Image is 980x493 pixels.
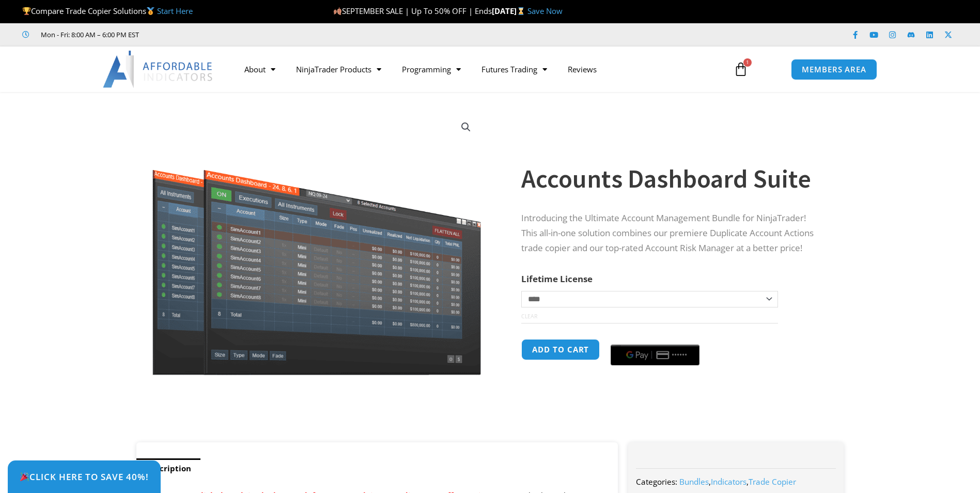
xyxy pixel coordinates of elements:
a: Programming [392,57,471,81]
h1: Accounts Dashboard Suite [521,161,823,197]
button: Buy with GPay [611,345,699,365]
a: Futures Trading [471,57,557,81]
a: NinjaTrader Products [286,57,392,81]
span: Mon - Fri: 8:00 AM – 6:00 PM EST [38,28,139,41]
img: Screenshot 2024-08-26 155710eeeee [151,110,483,375]
a: About [234,57,286,81]
img: 🎉 [20,472,29,481]
p: Introducing the Ultimate Account Management Bundle for NinjaTrader! This all-in-one solution comb... [521,211,823,256]
span: 1 [743,58,752,67]
button: Add to cart [521,339,600,360]
span: Click Here to save 40%! [20,472,149,481]
a: 1 [718,54,764,84]
a: Reviews [557,57,607,81]
img: 🍂 [334,7,341,15]
span: Compare Trade Copier Solutions [22,6,193,16]
a: Start Here [157,6,193,16]
img: ⌛ [517,7,525,15]
span: SEPTEMBER SALE | Up To 50% OFF | Ends [333,6,492,16]
strong: [DATE] [492,6,527,16]
img: LogoAI | Affordable Indicators – NinjaTrader [103,51,214,88]
a: Clear options [521,313,537,320]
nav: Menu [234,57,722,81]
text: •••••• [672,351,688,359]
a: View full-screen image gallery [457,118,475,136]
iframe: Secure payment input frame [609,337,702,338]
a: 🎉Click Here to save 40%! [8,460,161,493]
span: MEMBERS AREA [802,66,866,73]
label: Lifetime License [521,273,593,285]
iframe: Customer reviews powered by Trustpilot [153,29,308,40]
a: MEMBERS AREA [791,59,877,80]
img: 🥇 [147,7,154,15]
a: Save Now [527,6,563,16]
img: 🏆 [23,7,30,15]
